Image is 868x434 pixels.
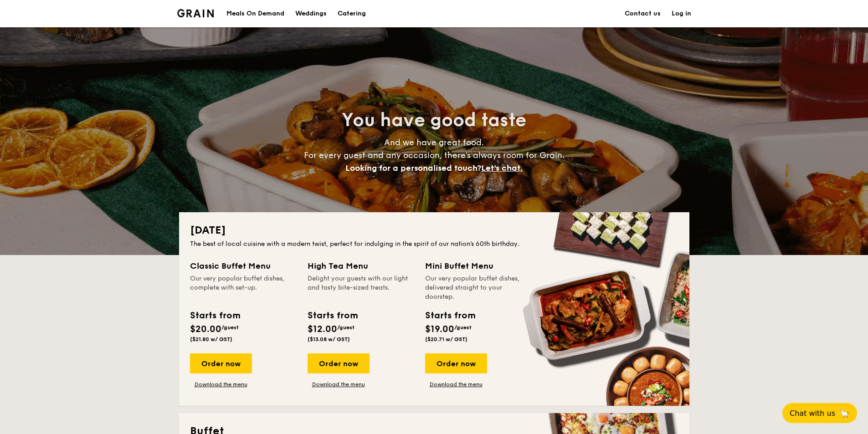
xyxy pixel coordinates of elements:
[190,240,678,249] div: The best of local cuisine with a modern twist, perfect for indulging in the spirit of our nation’...
[790,409,835,418] span: Chat with us
[190,260,297,272] div: Classic Buffet Menu
[425,336,467,342] span: ($20.71 w/ GST)
[425,260,532,272] div: Mini Buffet Menu
[454,324,472,331] span: /guest
[190,381,252,388] a: Download the menu
[425,381,487,388] a: Download the menu
[425,274,532,301] div: Our very popular buffet dishes, delivered straight to your doorstep.
[308,309,357,322] div: Starts from
[342,109,526,131] span: You have good taste
[308,324,337,335] span: $12.00
[308,260,414,272] div: High Tea Menu
[190,274,297,301] div: Our very popular buffet dishes, complete with set-up.
[425,309,475,322] div: Starts from
[308,381,370,388] a: Download the menu
[308,274,414,301] div: Delight your guests with our light and tasty bite-sized treats.
[345,163,481,173] span: Looking for a personalised touch?
[190,324,221,335] span: $20.00
[190,309,240,322] div: Starts from
[425,353,487,373] div: Order now
[190,353,252,373] div: Order now
[304,138,565,173] span: And we have great food. For every guest and any occasion, there’s always room for Grain.
[221,324,239,331] span: /guest
[337,324,354,331] span: /guest
[481,163,523,173] span: Let's chat.
[839,408,850,419] span: 🦙
[782,403,857,423] button: Chat with us🦙
[308,336,350,342] span: ($13.08 w/ GST)
[177,9,214,17] a: Logotype
[177,9,214,17] img: Grain
[308,353,370,373] div: Order now
[425,324,454,335] span: $19.00
[190,336,232,342] span: ($21.80 w/ GST)
[190,223,678,238] h2: [DATE]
